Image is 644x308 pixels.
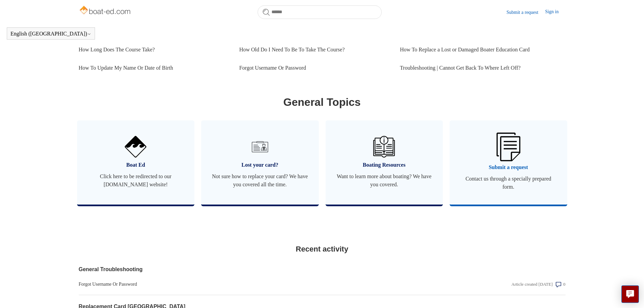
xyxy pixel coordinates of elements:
a: How To Replace a Lost or Damaged Boater Education Card [400,41,560,59]
a: Boat Ed Click here to be redirected to our [DOMAIN_NAME] website! [77,120,195,205]
a: Troubleshooting | Cannot Get Back To Where Left Off? [400,59,560,77]
span: Not sure how to replace your card? We have you covered all the time. [211,172,309,189]
a: Submit a request Contact us through a specially prepared form. [450,120,567,205]
a: How To Update My Name Or Date of Birth [79,59,229,77]
input: Search [258,5,382,19]
a: Submit a request [506,9,545,16]
a: Sign in [545,8,565,16]
span: Boat Ed [87,161,185,169]
h1: General Topics [79,94,566,110]
img: 01HZPCYW3NK71669VZTW7XY4G9 [497,133,520,161]
a: Forgot Username Or Password [79,281,420,288]
a: How Long Does The Course Take? [79,41,229,59]
span: Lost your card? [211,161,309,169]
img: 01HZPCYVNCVF44JPJQE4DN11EA [125,136,146,158]
img: 01HZPCYVT14CG9T703FEE4SFXC [249,136,271,158]
a: How Old Do I Need To Be To Take The Course? [239,41,390,59]
a: Lost your card? Not sure how to replace your card? We have you covered all the time. [201,120,319,205]
span: Contact us through a specially prepared form. [460,175,557,191]
a: General Troubleshooting [79,265,420,274]
button: Live chat [621,285,639,303]
img: Boat-Ed Help Center home page [79,4,133,18]
span: Want to learn more about boating? We have you covered. [336,172,433,189]
span: Boating Resources [336,161,433,169]
img: 01HZPCYVZMCNPYXCC0DPA2R54M [373,136,395,158]
span: Click here to be redirected to our [DOMAIN_NAME] website! [87,172,185,189]
a: Boating Resources Want to learn more about boating? We have you covered. [326,120,443,205]
h2: Recent activity [79,243,566,255]
button: English ([GEOGRAPHIC_DATA]) [10,31,91,37]
a: Forgot Username Or Password [239,59,390,77]
span: Submit a request [460,163,557,171]
div: Article created [DATE] [511,281,553,288]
